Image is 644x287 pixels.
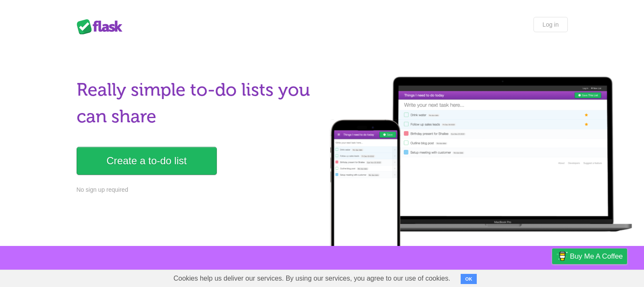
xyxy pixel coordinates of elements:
a: Log in [533,17,567,32]
div: Flask Lists [77,19,127,34]
a: Buy me a coffee [552,248,627,264]
h1: Really simple to-do lists you can share [77,77,317,130]
p: No sign up required [77,185,317,194]
span: Buy me a coffee [570,249,623,264]
button: OK [461,274,477,284]
a: Create a to-do list [77,147,217,175]
img: Buy me a coffee [556,249,568,263]
span: Cookies help us deliver our services. By using our services, you agree to our use of cookies. [165,270,459,287]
